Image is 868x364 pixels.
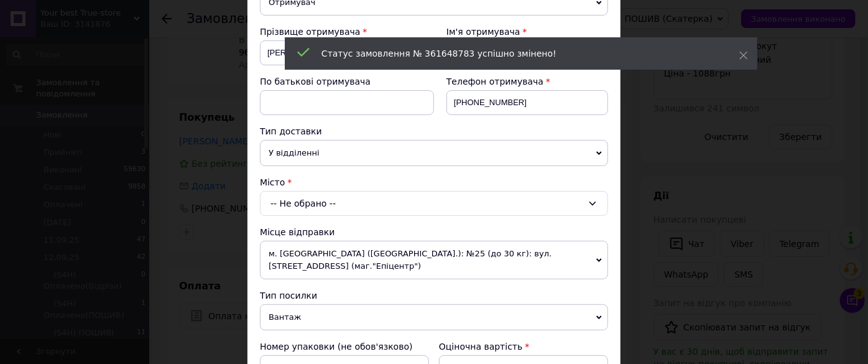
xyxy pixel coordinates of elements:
[260,191,608,216] div: -- Не обрано --
[439,340,608,353] div: Оціночна вартість
[260,304,608,330] span: Вантаж
[260,340,429,353] div: Номер упаковки (не обов'язково)
[260,176,608,189] div: Місто
[260,126,322,136] span: Тип доставки
[446,77,543,86] span: Телефон отримувача
[260,77,371,86] span: По батькові отримувача
[260,291,317,301] span: Тип посилки
[446,90,608,115] input: +380
[260,140,608,166] span: У відділенні
[260,241,608,279] span: м. [GEOGRAPHIC_DATA] ([GEOGRAPHIC_DATA].): №25 (до 30 кг): вул. [STREET_ADDRESS] (маг."Епіцентр")
[260,227,335,237] span: Місце відправки
[321,47,708,60] div: Статус замовлення № 361648783 успішно змінено!
[260,27,361,37] span: Прізвище отримувача
[446,27,520,37] span: Ім'я отримувача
